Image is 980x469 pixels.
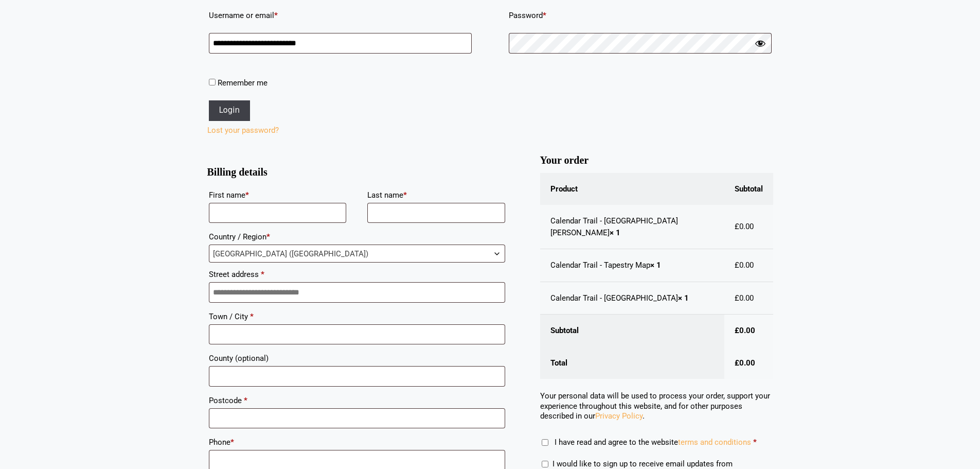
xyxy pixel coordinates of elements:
span: £ [735,293,739,303]
a: terms and conditions [678,438,751,447]
label: Street address [209,267,505,282]
h3: Your order [540,159,773,163]
a: Lost your password? [207,126,279,135]
th: Subtotal [540,315,724,347]
span: (optional) [235,354,269,363]
label: Phone [209,435,505,450]
th: Subtotal [724,173,773,205]
span: Country / Region [209,245,505,263]
label: Username or email [209,8,472,23]
strong: × 1 [650,260,661,270]
span: £ [735,260,739,270]
label: Last name [367,187,505,203]
label: Password [509,8,772,23]
h3: Billing details [207,170,507,175]
bdi: 0.00 [735,358,755,368]
td: Calendar Trail - [GEOGRAPHIC_DATA] [540,282,724,315]
span: £ [735,222,739,231]
strong: × 1 [678,293,689,303]
label: County [209,351,505,366]
span: £ [735,358,739,368]
bdi: 0.00 [735,293,754,303]
bdi: 0.00 [735,222,754,231]
bdi: 0.00 [735,326,755,335]
bdi: 0.00 [735,260,754,270]
label: First name [209,187,347,203]
td: Calendar Trail - [GEOGRAPHIC_DATA][PERSON_NAME] [540,205,724,249]
button: Login [209,100,250,121]
input: Remember me [209,79,216,85]
input: I have read and agree to the websiteterms and conditions * [542,439,548,446]
span: United Kingdom (UK) [209,245,505,262]
th: Total [540,347,724,379]
label: Country / Region [209,229,505,245]
span: £ [735,326,739,335]
label: Town / City [209,309,505,324]
abbr: required [753,438,757,447]
strong: × 1 [610,228,620,237]
td: Calendar Trail - Tapestry Map [540,249,724,282]
th: Product [540,173,724,205]
button: Hide password [755,38,766,49]
p: Your personal data will be used to process your order, support your experience throughout this we... [540,391,773,422]
span: Remember me [218,78,268,88]
label: Postcode [209,393,505,408]
span: I have read and agree to the website [555,438,751,447]
a: Privacy Policy [595,411,643,421]
input: I would like to sign up to receive email updates from [PERSON_NAME]. [542,461,548,467]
